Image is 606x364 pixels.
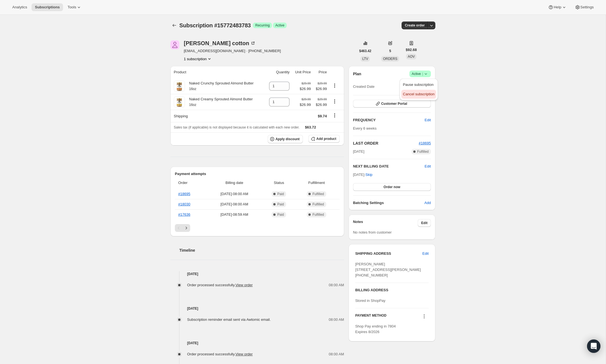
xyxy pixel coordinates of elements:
span: Cancel subscription [403,92,434,96]
button: Analytics [9,3,30,11]
button: Customer Portal [353,100,431,108]
span: Fulfilled [417,149,429,154]
th: Price [312,66,329,78]
button: 5 [386,47,395,55]
span: Add product [316,137,336,141]
span: Active [412,71,429,77]
span: [DATE] · 08:59 AM [208,212,261,217]
span: No notes from customer [353,230,392,234]
span: 5 [389,49,391,53]
small: $29.99 [301,82,311,85]
span: Paid [277,202,284,207]
h6: Batching Settings [353,200,424,206]
h4: [DATE] [170,340,344,346]
button: Order now [353,183,431,191]
button: Skip [362,170,376,179]
button: #18695 [419,140,431,146]
span: Apply discount [276,137,300,141]
span: Billing date [208,180,261,186]
h3: BILLING ADDRESS [355,287,429,293]
span: Status [264,180,294,186]
span: 08:00 AM [329,351,344,357]
img: product img [174,96,185,108]
span: | [422,72,423,76]
span: [PERSON_NAME] [STREET_ADDRESS][PERSON_NAME] [PHONE_NUMBER] [355,262,421,277]
span: $92.68 [406,47,417,53]
span: Order processed successfully. [187,283,253,287]
h3: PAYMENT METHOD [355,313,387,321]
nav: Pagination [175,224,340,232]
button: Edit [419,249,432,258]
span: Tools [67,5,76,9]
span: $26.99 [314,102,327,108]
span: [DATE] · 08:00 AM [208,191,261,197]
button: Subscriptions [32,3,63,11]
h2: LAST ORDER [353,140,419,146]
button: Tools [64,3,85,11]
span: Sales tax (if applicable) is not displayed because it is calculated with each new order. [174,125,300,129]
span: Settings [580,5,594,9]
span: $26.99 [314,86,327,92]
span: $26.99 [300,86,311,92]
button: Cancel subscription [401,90,436,99]
span: Edit [425,117,431,123]
span: [DATE] · 08:00 AM [208,202,261,207]
span: Recurring [255,23,270,28]
button: Create order [402,21,428,29]
span: Paid [277,192,284,196]
h3: SHIPPING ADDRESS [355,251,422,256]
span: Order processed successfully. [187,352,253,356]
span: [EMAIL_ADDRESS][DOMAIN_NAME] · [PHONE_NUMBER] [184,48,281,54]
button: Add [421,198,434,207]
span: Created Date [353,84,375,89]
a: #18695 [419,141,431,145]
span: Help [554,5,561,9]
a: #17636 [178,212,190,217]
span: Every 6 weeks [353,126,377,130]
h4: [DATE] [170,271,344,277]
span: Add [424,200,431,206]
span: ORDERS [383,57,397,61]
span: sara cotton [170,40,179,49]
span: AOV [408,55,415,59]
span: Fulfillment [297,180,336,186]
span: Fulfilled [312,202,324,207]
h2: Timeline [179,247,344,253]
th: Product [170,66,265,78]
div: [PERSON_NAME] cotton [184,40,256,46]
span: Create order [405,23,425,28]
div: Open Intercom Messenger [587,339,600,353]
button: Product actions [330,82,339,89]
a: #18030 [178,202,190,206]
button: Shipping actions [330,112,339,118]
span: Subscription #15772483783 [179,22,251,28]
span: Edit [421,221,428,225]
div: Naked Crunchy Sprouted Almond Butter [185,81,253,92]
span: $26.99 [300,102,311,108]
button: Pause subscription [401,80,436,89]
button: Next [182,224,190,232]
span: Fulfilled [312,212,324,217]
span: Shop Pay ending in 7804 Expires 8/2026 [355,324,396,334]
a: View order [235,352,253,356]
span: Skip [365,172,372,178]
span: 08:00 AM [329,317,344,322]
button: $463.42 [356,47,375,55]
span: $463.42 [359,49,371,53]
span: 08:00 AM [329,282,344,288]
button: Settings [571,3,597,11]
a: View order [235,283,253,287]
th: Unit Price [291,66,312,78]
div: Naked Creamy Sprouted Almond Butter [185,96,253,108]
button: Add product [308,135,339,143]
span: Fulfilled [312,192,324,196]
span: $63.72 [305,125,316,129]
button: Product actions [330,98,339,105]
small: 16oz [189,103,196,107]
th: Shipping [170,110,265,122]
button: Edit [418,219,431,227]
h2: NEXT BILLING DATE [353,164,425,169]
button: Edit [425,164,431,169]
span: Customer Portal [381,101,407,106]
